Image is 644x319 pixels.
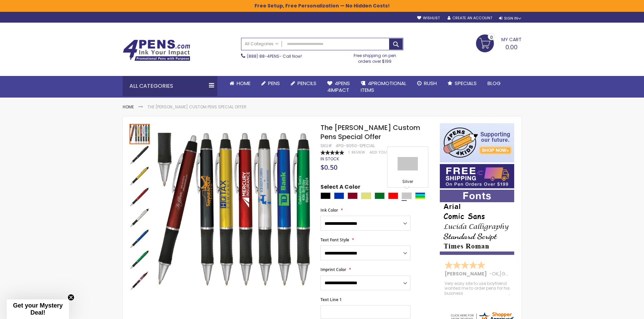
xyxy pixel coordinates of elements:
[129,207,150,228] div: The Barton Custom Pens Special Offer
[412,76,442,91] a: Rush
[361,80,406,94] span: 4PROMOTIONAL ITEMS
[424,80,437,87] span: Rush
[129,186,150,207] div: The Barton Custom Pens Special Offer
[361,192,371,199] div: Gold
[489,270,549,277] span: - ,
[320,156,339,162] span: In stock
[349,150,350,155] span: 1
[445,270,489,277] span: [PERSON_NAME]
[147,104,246,110] li: The [PERSON_NAME] Custom Pens Special Offer
[129,165,150,186] div: The Barton Custom Pens Special Offer
[247,53,302,59] span: - Call Now!
[320,143,333,149] strong: SKU
[482,76,506,91] a: Blog
[285,76,322,91] a: Pencils
[320,150,344,155] div: 100%
[320,183,360,192] span: Select A Color
[349,150,366,155] a: 1 Review
[487,80,501,87] span: Blog
[440,164,514,188] img: Free shipping on orders over $199
[448,16,492,21] a: Create an Account
[320,207,338,213] span: Ink Color
[129,145,150,165] img: The Barton Custom Pens Special Offer
[247,53,279,59] a: (888) 88-4PENS
[157,133,312,287] img: The Barton Custom Pens Special Offer
[347,50,403,64] div: Free shipping on pen orders over $199
[237,80,251,87] span: Home
[500,270,549,277] span: [GEOGRAPHIC_DATA]
[224,76,256,91] a: Home
[129,249,150,270] img: The Barton Custom Pens Special Offer
[129,270,150,291] div: The Barton Custom Pens Special Offer
[415,192,425,199] div: Assorted
[129,270,150,291] img: The Barton Custom Pens Special Offer
[440,123,514,162] img: 4pens 4 kids
[245,41,279,47] span: All Categories
[389,179,426,186] div: Silver
[68,294,74,301] button: Close teaser
[320,123,420,141] span: The [PERSON_NAME] Custom Pens Special Offer
[320,156,339,162] div: Availability
[123,104,134,110] a: Home
[327,80,350,94] span: 4Pens 4impact
[320,297,342,302] span: Text Line 1
[320,237,349,243] span: Text Font Style
[7,299,69,319] div: Get your Mystery Deal!Close teaser
[320,267,346,272] span: Imprint Color
[129,166,150,186] img: The Barton Custom Pens Special Offer
[129,208,150,228] img: The Barton Custom Pens Special Offer
[129,123,150,144] div: The Barton Custom Pens Special Offer
[320,192,331,199] div: Black
[440,190,514,255] img: font-personalization-examples
[499,16,521,21] div: Sign In
[123,39,190,61] img: 4Pens Custom Pens and Promotional Products
[505,43,518,51] span: 0.00
[355,76,412,98] a: 4PROMOTIONALITEMS
[445,281,510,296] div: Very easy site to use boyfriend wanted me to order pens for his business
[336,143,375,149] div: 4PG-9050-SPECIAL
[256,76,285,91] a: Pens
[129,144,150,165] div: The Barton Custom Pens Special Offer
[322,76,355,98] a: 4Pens4impact
[588,301,644,319] iframe: Google Customer Reviews
[417,16,440,21] a: Wishlist
[297,80,316,87] span: Pencils
[241,38,282,49] a: All Categories
[320,163,337,172] span: $0.50
[129,228,150,249] div: The Barton Custom Pens Special Offer
[490,34,493,41] span: 0
[268,80,280,87] span: Pens
[369,150,404,155] a: Add Your Review
[476,34,522,51] a: 0.00 0
[129,187,150,207] img: The Barton Custom Pens Special Offer
[402,192,412,199] div: Silver
[348,192,358,199] div: Burgundy
[13,302,63,316] span: Get your Mystery Deal!
[388,192,398,199] div: Red
[442,76,482,91] a: Specials
[334,192,344,199] div: Blue
[123,76,217,96] div: All Categories
[129,229,150,249] img: The Barton Custom Pens Special Offer
[492,270,499,277] span: OK
[455,80,477,87] span: Specials
[375,192,385,199] div: Green
[129,249,150,270] div: The Barton Custom Pens Special Offer
[352,150,365,155] span: Review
